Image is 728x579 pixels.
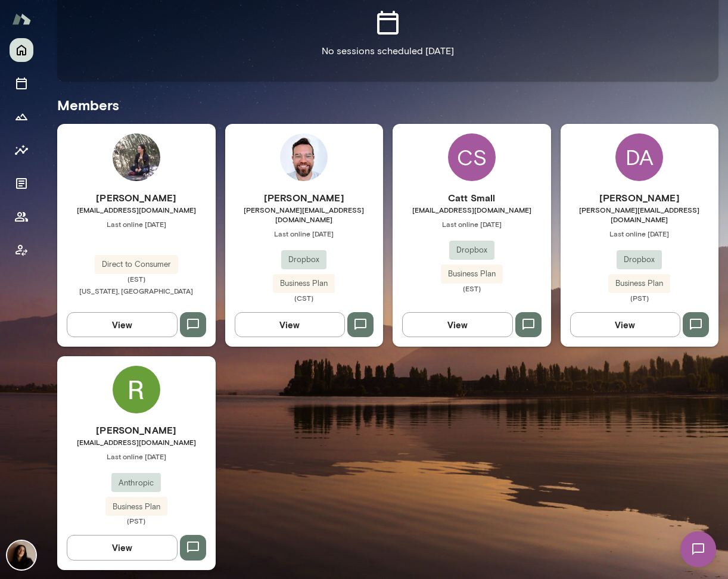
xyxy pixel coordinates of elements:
button: Home [10,38,33,62]
img: Mento [12,8,31,30]
span: [EMAIL_ADDRESS][DOMAIN_NAME] [393,205,551,214]
span: Business Plan [441,268,503,280]
button: View [67,535,178,560]
h6: [PERSON_NAME] [561,191,719,205]
button: Client app [10,238,33,262]
h6: [PERSON_NAME] [57,423,216,437]
span: [US_STATE], [GEOGRAPHIC_DATA] [79,287,193,295]
span: Dropbox [617,254,662,266]
span: [PERSON_NAME][EMAIL_ADDRESS][DOMAIN_NAME] [225,205,384,224]
img: Ryn Linthicum [113,366,160,413]
span: Last online [DATE] [57,219,216,229]
div: CS [448,133,496,181]
button: View [235,312,346,337]
span: Last online [DATE] [561,229,719,238]
h6: Catt Small [393,191,551,205]
span: Last online [DATE] [393,219,551,229]
span: Business Plan [608,278,670,289]
img: Jenesis M Gallego [113,133,160,181]
span: Direct to Consumer [95,259,178,270]
button: Insights [10,138,33,162]
h5: Members [57,95,718,114]
span: Dropbox [449,244,494,256]
button: Sessions [10,71,33,95]
button: Members [10,205,33,229]
span: [EMAIL_ADDRESS][DOMAIN_NAME] [57,437,216,447]
button: Documents [10,172,33,195]
h6: [PERSON_NAME] [57,191,216,205]
span: (CST) [225,293,384,303]
span: Business Plan [273,278,335,289]
span: (PST) [561,293,719,303]
span: Anthropic [111,477,161,489]
span: [EMAIL_ADDRESS][DOMAIN_NAME] [57,205,216,214]
div: DA [615,133,663,181]
p: No sessions scheduled [DATE] [322,44,454,58]
span: (EST) [57,274,216,284]
span: Last online [DATE] [225,229,384,238]
span: [PERSON_NAME][EMAIL_ADDRESS][DOMAIN_NAME] [561,205,719,224]
span: Last online [DATE] [57,452,216,461]
img: Chris Meeks [280,133,328,181]
button: View [570,312,681,337]
button: Growth Plan [10,105,33,129]
span: (EST) [393,284,551,293]
button: View [402,312,513,337]
span: Dropbox [281,254,326,266]
img: Fiona Nodar [7,541,36,569]
span: (PST) [57,516,216,525]
button: View [67,312,178,337]
span: Business Plan [105,501,167,513]
h6: [PERSON_NAME] [225,191,384,205]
